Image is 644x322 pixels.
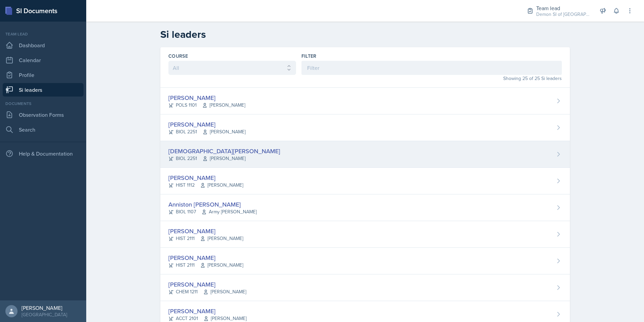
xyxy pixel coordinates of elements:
[3,68,84,82] a: Profile
[301,61,562,75] input: Filter
[3,31,84,37] div: Team lead
[3,38,84,52] a: Dashboard
[22,304,67,311] div: [PERSON_NAME]
[3,108,84,122] a: Observation Forms
[160,28,570,41] h2: Si leaders
[160,141,570,168] a: [DEMOGRAPHIC_DATA][PERSON_NAME] BIOL 2251[PERSON_NAME]
[3,123,84,136] a: Search
[200,262,243,269] span: [PERSON_NAME]
[200,182,243,189] span: [PERSON_NAME]
[200,235,243,242] span: [PERSON_NAME]
[168,208,257,215] div: BIOL 1107
[3,83,84,97] a: Si leaders
[203,315,247,322] span: [PERSON_NAME]
[168,200,257,209] div: Anniston [PERSON_NAME]
[168,53,188,59] label: Course
[168,226,243,236] div: [PERSON_NAME]
[536,4,590,12] div: Team lead
[203,288,246,295] span: [PERSON_NAME]
[168,262,243,269] div: HIST 2111
[168,306,247,316] div: [PERSON_NAME]
[160,88,570,114] a: [PERSON_NAME] POLS 1101[PERSON_NAME]
[168,93,245,102] div: [PERSON_NAME]
[301,75,562,82] div: Showing 25 of 25 Si leaders
[168,128,246,135] div: BIOL 2251
[202,128,246,135] span: [PERSON_NAME]
[160,194,570,221] a: Anniston [PERSON_NAME] BIOL 1107Army [PERSON_NAME]
[301,53,317,59] label: Filter
[168,120,246,129] div: [PERSON_NAME]
[202,102,245,109] span: [PERSON_NAME]
[160,274,570,301] a: [PERSON_NAME] CHEM 1211[PERSON_NAME]
[168,235,243,242] div: HIST 2111
[160,221,570,248] a: [PERSON_NAME] HIST 2111[PERSON_NAME]
[160,248,570,274] a: [PERSON_NAME] HIST 2111[PERSON_NAME]
[168,253,243,262] div: [PERSON_NAME]
[22,311,67,318] div: [GEOGRAPHIC_DATA]
[3,53,84,67] a: Calendar
[201,208,257,215] span: Army [PERSON_NAME]
[168,280,246,289] div: [PERSON_NAME]
[202,155,246,162] span: [PERSON_NAME]
[168,146,280,156] div: [DEMOGRAPHIC_DATA][PERSON_NAME]
[3,101,84,107] div: Documents
[168,315,247,322] div: ACCT 2101
[168,288,246,295] div: CHEM 1211
[168,102,245,109] div: POLS 1101
[168,155,280,162] div: BIOL 2251
[168,173,243,182] div: [PERSON_NAME]
[536,11,590,18] div: Demon SI of [GEOGRAPHIC_DATA] / Fall 2025
[3,147,84,160] div: Help & Documentation
[160,114,570,141] a: [PERSON_NAME] BIOL 2251[PERSON_NAME]
[160,168,570,194] a: [PERSON_NAME] HIST 1112[PERSON_NAME]
[168,182,243,189] div: HIST 1112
